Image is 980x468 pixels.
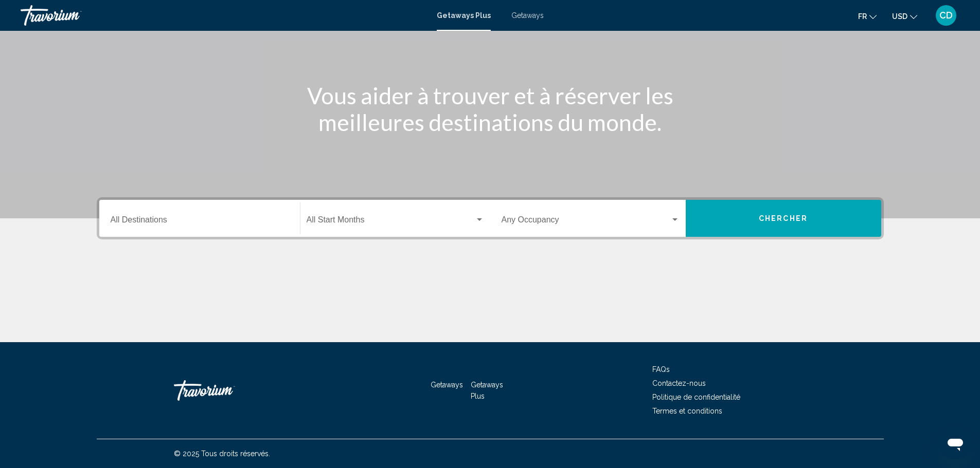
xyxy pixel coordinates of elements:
a: Getaways Plus [437,11,491,20]
a: FAQs [652,365,670,373]
a: Politique de confidentialité [652,393,740,401]
a: Contactez-nous [652,379,706,387]
button: Chercher [686,200,881,237]
a: Getaways [511,11,544,20]
span: CD [939,10,953,21]
a: Travorium [21,5,426,26]
iframe: Bouton de lancement de la fenêtre de messagerie [939,427,972,460]
span: fr [858,12,867,21]
a: Travorium [174,375,277,406]
a: Getaways [431,381,463,389]
span: USD [892,12,907,21]
span: © 2025 Tous droits réservés. [174,450,270,458]
button: Change language [858,9,877,24]
a: Termes et conditions [652,407,722,415]
span: Chercher [759,215,808,223]
div: Search widget [99,200,881,237]
button: User Menu [933,5,959,26]
h1: Vous aider à trouver et à réserver les meilleures destinations du monde. [297,82,683,136]
button: Change currency [892,9,917,24]
a: Getaways Plus [471,381,503,400]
